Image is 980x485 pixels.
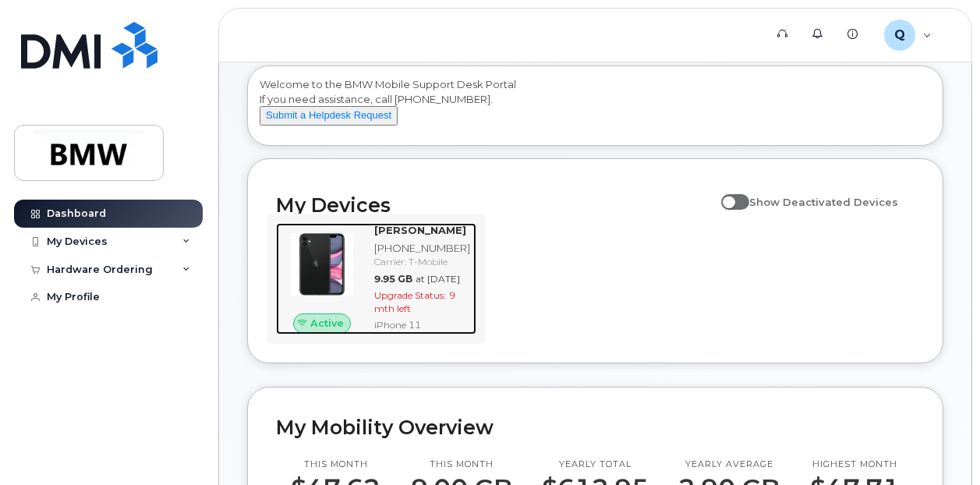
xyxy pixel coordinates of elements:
input: Show Deactivated Devices [721,187,734,200]
div: Carrier: T-Mobile [374,255,470,268]
strong: [PERSON_NAME] [374,224,466,236]
h2: My Mobility Overview [276,416,915,439]
p: Yearly total [542,458,649,471]
button: Submit a Helpdesk Request [260,106,398,126]
p: Yearly average [678,458,780,471]
span: 9.95 GB [374,273,412,285]
span: Upgrade Status: [374,289,446,301]
span: Show Deactivated Devices [749,196,898,208]
span: at [DATE] [416,273,460,285]
div: [PHONE_NUMBER] [374,241,470,256]
img: iPhone_11.jpg [288,231,356,298]
div: QXZ5B0U [873,19,943,51]
div: Welcome to the BMW Mobile Support Desk Portal If you need assistance, call [PHONE_NUMBER]. [260,77,931,140]
span: Q [894,26,905,44]
p: This month [291,458,380,471]
span: Active [310,316,344,331]
span: 9 mth left [374,289,455,314]
iframe: Messenger Launcher [912,417,968,473]
p: This month [411,458,512,471]
a: Active[PERSON_NAME][PHONE_NUMBER]Carrier: T-Mobile9.95 GBat [DATE]Upgrade Status:9 mth leftiPhone 11 [276,223,476,335]
div: iPhone 11 [374,318,470,331]
p: Highest month [810,458,900,471]
h2: My Devices [276,193,713,217]
a: Submit a Helpdesk Request [260,108,398,121]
